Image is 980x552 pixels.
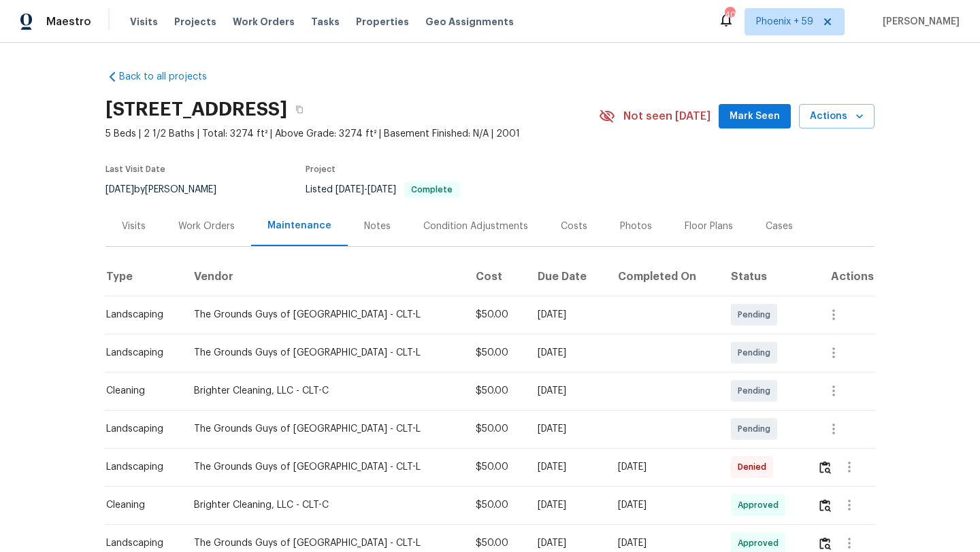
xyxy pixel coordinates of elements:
[819,499,831,512] img: Review Icon
[194,384,454,398] div: Brighter Cleaning, LLC - CLT-C
[106,346,172,360] div: Landscaping
[730,108,780,125] span: Mark Seen
[738,536,784,550] span: Approved
[476,422,516,436] div: $50.00
[364,220,391,233] div: Notes
[105,127,599,141] span: 5 Beds | 2 1/2 Baths | Total: 3274 ft² | Above Grade: 3274 ft² | Basement Finished: N/A | 2001
[538,346,596,360] div: [DATE]
[194,422,454,436] div: The Grounds Guys of [GEOGRAPHIC_DATA] - CLT-L
[819,537,831,550] img: Review Icon
[105,182,233,198] div: by [PERSON_NAME]
[738,460,772,474] span: Denied
[130,15,158,29] span: Visits
[476,460,516,474] div: $50.00
[476,384,516,398] div: $50.00
[618,498,710,512] div: [DATE]
[527,258,607,296] th: Due Date
[476,346,516,360] div: $50.00
[105,258,183,296] th: Type
[738,498,784,512] span: Approved
[106,384,172,398] div: Cleaning
[367,185,396,194] span: [DATE]
[233,15,295,29] span: Work Orders
[810,108,864,125] span: Actions
[819,461,831,474] img: Review Icon
[105,70,236,84] a: Back to all projects
[476,498,516,512] div: $50.00
[106,460,172,474] div: Landscaping
[465,258,527,296] th: Cost
[476,308,516,322] div: $50.00
[538,308,596,322] div: [DATE]
[287,97,312,122] button: Copy Address
[336,185,396,194] span: -
[174,15,216,29] span: Projects
[194,536,454,550] div: The Grounds Guys of [GEOGRAPHIC_DATA] - CLT-L
[719,104,791,129] button: Mark Seen
[183,258,465,296] th: Vendor
[178,220,235,233] div: Work Orders
[618,536,710,550] div: [DATE]
[817,489,833,521] button: Review Icon
[725,8,734,22] div: 409
[618,460,710,474] div: [DATE]
[194,346,454,360] div: The Grounds Guys of [GEOGRAPHIC_DATA] - CLT-L
[607,258,721,296] th: Completed On
[738,384,776,398] span: Pending
[194,460,454,474] div: The Grounds Guys of [GEOGRAPHIC_DATA] - CLT-L
[122,220,146,233] div: Visits
[738,422,776,436] span: Pending
[561,220,587,233] div: Costs
[766,220,793,233] div: Cases
[106,498,172,512] div: Cleaning
[194,498,454,512] div: Brighter Cleaning, LLC - CLT-C
[46,15,91,29] span: Maestro
[306,165,336,173] span: Project
[685,220,733,233] div: Floor Plans
[538,384,596,398] div: [DATE]
[105,103,287,116] h2: [STREET_ADDRESS]
[538,422,596,436] div: [DATE]
[738,308,776,322] span: Pending
[267,219,331,232] div: Maintenance
[106,536,172,550] div: Landscaping
[106,422,172,436] div: Landscaping
[356,15,409,29] span: Properties
[738,346,776,360] span: Pending
[425,15,514,29] span: Geo Assignments
[620,220,652,233] div: Photos
[105,185,134,194] span: [DATE]
[720,258,806,296] th: Status
[311,17,340,27] span: Tasks
[817,451,833,483] button: Review Icon
[538,498,596,512] div: [DATE]
[806,258,875,296] th: Actions
[756,15,813,29] span: Phoenix + 59
[538,536,596,550] div: [DATE]
[538,460,596,474] div: [DATE]
[336,185,364,194] span: [DATE]
[423,220,528,233] div: Condition Adjustments
[194,308,454,322] div: The Grounds Guys of [GEOGRAPHIC_DATA] - CLT-L
[106,308,172,322] div: Landscaping
[105,165,165,173] span: Last Visit Date
[623,109,710,123] span: Not seen [DATE]
[877,15,960,29] span: [PERSON_NAME]
[406,186,458,194] span: Complete
[306,185,459,194] span: Listed
[799,104,875,129] button: Actions
[476,536,516,550] div: $50.00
